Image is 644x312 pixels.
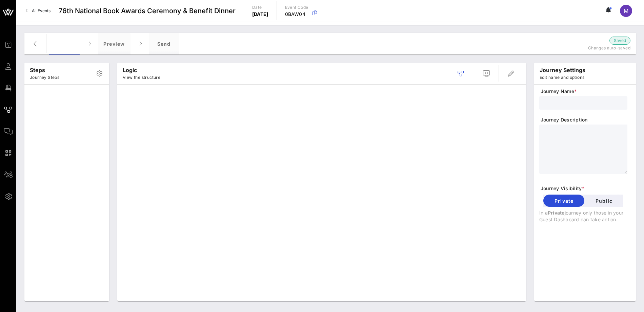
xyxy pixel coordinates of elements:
p: Steps [30,66,59,74]
p: Journey Steps [30,74,59,81]
span: Private [548,210,565,216]
p: Date [252,4,268,11]
span: Public [590,198,618,204]
button: Public [584,195,623,207]
div: M [620,5,632,17]
button: Private [543,195,584,207]
p: View the structure [123,74,160,81]
p: Changes auto-saved [546,45,630,51]
span: Private [549,198,579,204]
div: Preview [98,33,130,54]
span: Journey Visibility [541,185,627,192]
p: In a journey only those in your Guest Dashboard can take action. [539,209,627,223]
span: All Events [32,8,51,13]
div: Send [149,33,179,54]
span: Journey Description [541,116,627,123]
p: Logic [123,66,160,74]
span: 76th National Book Awards Ceremony & Benefit Dinner [59,6,236,16]
span: Saved [614,37,626,44]
p: Event Code [285,4,308,11]
p: journey settings [540,66,585,74]
span: M [624,7,628,14]
a: All Events [22,5,55,16]
p: Edit name and options [540,74,585,81]
p: 0BAW04 [285,11,308,18]
span: Journey Name [541,88,627,95]
p: [DATE] [252,11,268,18]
